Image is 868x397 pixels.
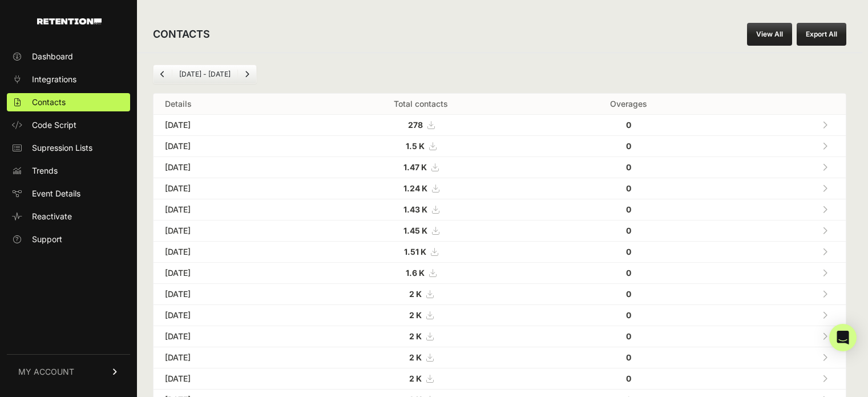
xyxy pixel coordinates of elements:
[7,93,130,111] a: Contacts
[409,352,433,362] a: 2 K
[626,310,631,320] strong: 0
[7,354,130,389] a: MY ACCOUNT
[154,347,304,368] td: [DATE]
[406,268,436,278] a: 1.6 K
[626,331,631,341] strong: 0
[37,18,102,25] img: Retention.com
[403,162,438,172] a: 1.47 K
[626,183,631,193] strong: 0
[154,65,172,83] a: Previous
[403,183,439,193] a: 1.24 K
[154,220,304,242] td: [DATE]
[304,94,538,115] th: Total contacts
[403,162,427,172] strong: 1.47 K
[408,120,423,130] strong: 278
[409,289,433,299] a: 2 K
[32,234,62,245] span: Support
[154,94,304,115] th: Details
[409,289,422,299] strong: 2 K
[7,116,130,134] a: Code Script
[238,65,256,83] a: Next
[406,141,425,151] strong: 1.5 K
[32,142,92,154] span: Supression Lists
[403,226,427,235] strong: 1.45 K
[32,188,80,199] span: Event Details
[404,247,426,256] strong: 1.51 K
[154,305,304,326] td: [DATE]
[154,157,304,178] td: [DATE]
[626,352,631,362] strong: 0
[403,204,427,214] strong: 1.43 K
[154,284,304,305] td: [DATE]
[538,94,719,115] th: Overages
[403,204,439,214] a: 1.43 K
[409,352,422,362] strong: 2 K
[32,119,76,131] span: Code Script
[403,183,427,193] strong: 1.24 K
[797,23,846,46] button: Export All
[154,368,304,390] td: [DATE]
[32,51,73,62] span: Dashboard
[626,268,631,278] strong: 0
[626,289,631,299] strong: 0
[154,263,304,284] td: [DATE]
[7,230,130,248] a: Support
[626,141,631,151] strong: 0
[404,247,438,256] a: 1.51 K
[409,310,433,320] a: 2 K
[154,178,304,199] td: [DATE]
[154,115,304,136] td: [DATE]
[154,199,304,220] td: [DATE]
[7,207,130,226] a: Reactivate
[747,23,792,46] a: View All
[154,242,304,263] td: [DATE]
[409,374,422,383] strong: 2 K
[409,331,433,341] a: 2 K
[154,326,304,347] td: [DATE]
[172,70,237,79] li: [DATE] - [DATE]
[409,310,422,320] strong: 2 K
[626,120,631,130] strong: 0
[409,374,433,383] a: 2 K
[7,47,130,66] a: Dashboard
[153,26,210,42] h2: CONTACTS
[829,324,857,351] div: Open Intercom Messenger
[626,162,631,172] strong: 0
[7,162,130,180] a: Trends
[7,185,130,203] a: Event Details
[32,97,66,108] span: Contacts
[626,374,631,383] strong: 0
[32,165,58,177] span: Trends
[154,136,304,157] td: [DATE]
[626,247,631,256] strong: 0
[18,366,74,378] span: MY ACCOUNT
[32,74,76,85] span: Integrations
[409,331,422,341] strong: 2 K
[406,141,436,151] a: 1.5 K
[403,226,439,235] a: 1.45 K
[7,139,130,157] a: Supression Lists
[408,120,434,130] a: 278
[626,226,631,235] strong: 0
[626,204,631,214] strong: 0
[7,70,130,89] a: Integrations
[32,211,72,222] span: Reactivate
[406,268,425,278] strong: 1.6 K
